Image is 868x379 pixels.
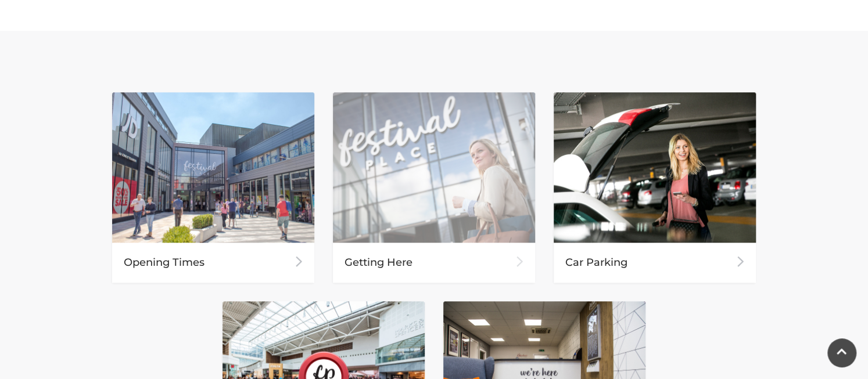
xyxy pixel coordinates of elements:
div: Opening Times [112,243,314,283]
a: Getting Here [333,92,535,283]
div: Car Parking [554,243,756,283]
div: Getting Here [333,243,535,283]
a: Opening Times [112,92,314,283]
a: Car Parking [554,92,756,283]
